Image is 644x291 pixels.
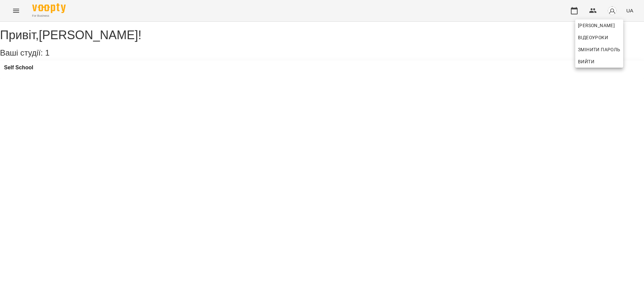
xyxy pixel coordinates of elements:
[575,19,623,31] a: [PERSON_NAME]
[575,56,623,68] button: Вийти
[578,46,621,54] span: Змінити пароль
[575,44,623,56] a: Змінити пароль
[578,33,608,42] span: Відеоуроки
[578,58,594,66] span: Вийти
[578,21,621,29] span: [PERSON_NAME]
[575,31,611,44] a: Відеоуроки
